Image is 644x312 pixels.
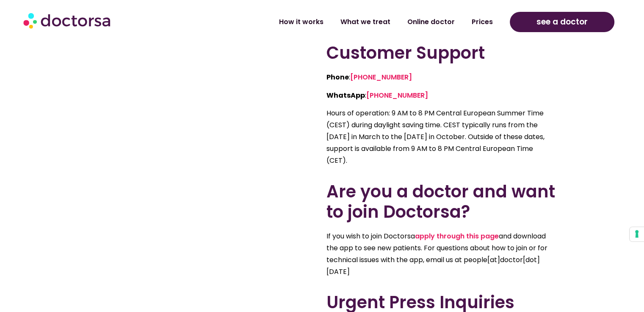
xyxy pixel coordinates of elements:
[326,72,349,82] strong: Phone
[326,43,555,63] h2: Customer Support
[326,230,555,278] p: If you wish to join Doctorsa and download the app to see new patients. For questions about how to...
[399,12,463,32] a: Online doctor
[326,107,555,167] p: Hours of operation: 9 AM to 8 PM Central European Summer Time (CEST) during daylight saving time....
[630,227,644,241] button: Your consent preferences for tracking technologies
[326,181,555,222] h2: Are you a doctor and want to join Doctorsa?
[326,71,555,83] p: :
[170,12,501,32] nav: Menu
[366,90,428,100] a: [PHONE_NUMBER]
[271,12,332,32] a: How it works
[510,12,614,32] a: see a doctor
[326,90,555,101] p: :
[332,12,399,32] a: What we treat
[415,231,499,241] a: apply through this page
[536,15,588,29] span: see a doctor
[350,72,412,82] a: [PHONE_NUMBER]
[326,90,365,100] strong: WhatsApp
[463,12,501,32] a: Prices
